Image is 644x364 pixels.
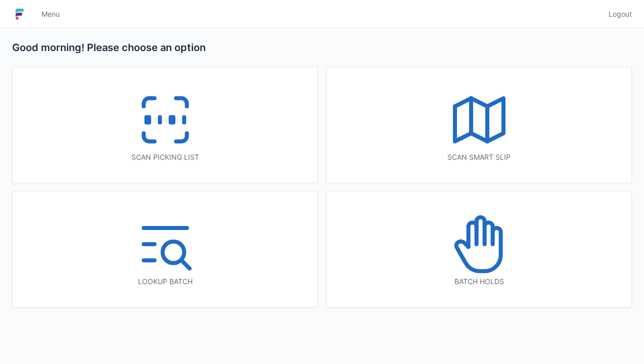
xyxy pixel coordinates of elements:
[35,5,66,23] a: Menu
[609,9,632,19] span: Logout
[33,152,297,162] div: Scan picking list
[347,152,611,162] div: Scan smart slip
[33,277,297,287] div: Lookup batch
[12,6,27,22] img: logo-small.jpg
[12,67,318,183] a: Scan picking list
[12,40,632,55] h2: Good morning! Please choose an option
[326,191,632,307] a: Batch holds
[326,67,632,183] a: Scan smart slip
[12,191,318,307] a: Lookup batch
[41,9,60,19] span: Menu
[603,5,632,23] a: Logout
[347,277,611,287] div: Batch holds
